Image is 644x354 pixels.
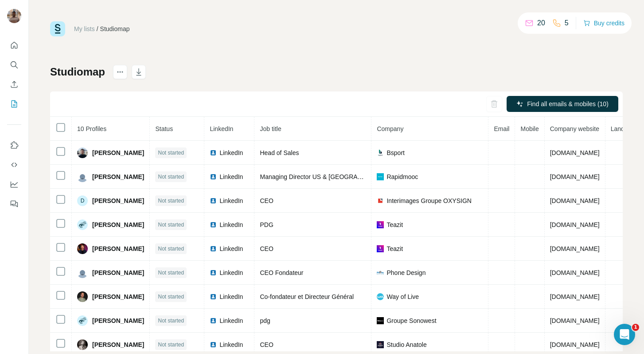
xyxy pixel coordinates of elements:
img: Avatar [77,267,88,278]
span: Not started [158,173,184,181]
span: Managing Director US & [GEOGRAPHIC_DATA] [260,173,393,180]
p: 5 [565,18,569,28]
img: company-logo [377,245,384,252]
img: LinkedIn logo [210,149,217,156]
span: LinkedIn [219,268,243,277]
button: actions [113,65,127,79]
span: Job title [260,125,281,132]
img: LinkedIn logo [210,197,217,204]
span: CEO Fondateur [260,269,303,276]
span: Studio Anatole [386,340,426,349]
button: Enrich CSV [7,76,21,92]
span: [PERSON_NAME] [92,340,144,349]
span: [DOMAIN_NAME] [550,293,600,300]
span: [DOMAIN_NAME] [550,341,600,348]
span: CEO [260,341,273,348]
img: Avatar [77,339,88,350]
img: Avatar [77,147,88,158]
span: [PERSON_NAME] [92,172,144,181]
span: Not started [158,197,184,205]
span: Landline [611,125,634,132]
img: LinkedIn logo [210,221,217,228]
span: Not started [158,221,184,229]
div: Studiomap [100,24,130,33]
span: [PERSON_NAME] [92,292,144,301]
button: Dashboard [7,176,21,192]
span: LinkedIn [219,148,243,157]
img: Avatar [77,291,88,302]
span: [DOMAIN_NAME] [550,173,600,180]
h1: Studiomap [50,65,105,79]
div: D [77,195,88,206]
img: LinkedIn logo [210,173,217,180]
span: Teazit [386,244,403,253]
img: Surfe Logo [50,21,65,36]
span: Teazit [386,220,403,229]
button: Quick start [7,37,21,53]
span: Groupe Sonowest [386,316,436,325]
span: LinkedIn [219,172,243,181]
img: company-logo [377,269,384,276]
img: LinkedIn logo [210,269,217,276]
span: [PERSON_NAME] [92,316,144,325]
span: 10 Profiles [77,125,106,132]
iframe: Intercom live chat [614,324,635,345]
img: company-logo [377,341,384,348]
span: Not started [158,149,184,157]
img: LinkedIn logo [210,317,217,324]
span: CEO [260,197,273,204]
img: Avatar [77,243,88,254]
img: LinkedIn logo [210,341,217,348]
button: Buy credits [583,17,624,29]
img: Avatar [7,9,21,23]
span: Email [494,125,509,132]
span: Not started [158,317,184,325]
span: [DOMAIN_NAME] [550,245,600,252]
span: LinkedIn [210,125,233,132]
span: [DOMAIN_NAME] [550,149,600,156]
span: [DOMAIN_NAME] [550,269,600,276]
span: Mobile [520,125,539,132]
span: [PERSON_NAME] [92,148,144,157]
span: [PERSON_NAME] [92,244,144,253]
img: company-logo [377,197,384,204]
span: [PERSON_NAME] [92,268,144,277]
span: LinkedIn [219,340,243,349]
button: Use Surfe API [7,157,21,173]
span: Find all emails & mobiles (10) [527,99,609,108]
img: company-logo [377,149,384,156]
span: Co-fondateur et Directeur Général [260,293,354,300]
span: [PERSON_NAME] [92,196,144,205]
span: Bsport [386,148,404,157]
span: pdg [260,317,270,324]
img: LinkedIn logo [210,293,217,300]
span: LinkedIn [219,220,243,229]
img: Avatar [77,219,88,230]
span: Phone Design [386,268,425,277]
p: 20 [537,18,545,28]
img: Avatar [77,315,88,326]
span: Interimages Groupe OXYSIGN [386,196,471,205]
span: Company website [550,125,599,132]
img: company-logo [377,293,384,300]
img: LinkedIn logo [210,245,217,252]
span: PDG [260,221,273,228]
span: [DOMAIN_NAME] [550,221,600,228]
span: LinkedIn [219,244,243,253]
span: Company [377,125,403,132]
span: [DOMAIN_NAME] [550,317,600,324]
span: Not started [158,269,184,277]
span: [DOMAIN_NAME] [550,197,600,204]
img: company-logo [377,173,384,180]
span: [PERSON_NAME] [92,220,144,229]
button: Feedback [7,196,21,212]
span: 1 [632,324,639,331]
button: Use Surfe on LinkedIn [7,137,21,153]
button: Find all emails & mobiles (10) [507,96,618,112]
span: CEO [260,245,273,252]
span: LinkedIn [219,196,243,205]
a: My lists [74,25,95,32]
span: Not started [158,341,184,349]
button: My lists [7,96,21,112]
button: Search [7,57,21,73]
